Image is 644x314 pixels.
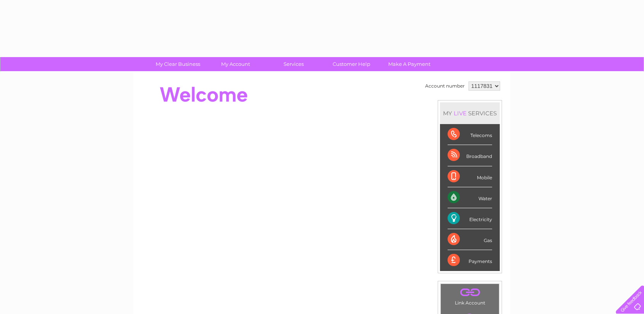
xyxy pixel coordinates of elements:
[262,57,325,71] a: Services
[448,208,492,229] div: Electricity
[320,57,383,71] a: Customer Help
[378,57,441,71] a: Make A Payment
[448,229,492,250] div: Gas
[204,57,267,71] a: My Account
[448,145,492,166] div: Broadband
[448,187,492,208] div: Water
[443,286,497,299] a: .
[448,124,492,145] div: Telecoms
[440,284,499,308] td: Link Account
[147,57,209,71] a: My Clear Business
[423,80,467,92] td: Account number
[440,102,500,124] div: MY SERVICES
[452,110,468,117] div: LIVE
[448,250,492,271] div: Payments
[448,166,492,187] div: Mobile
